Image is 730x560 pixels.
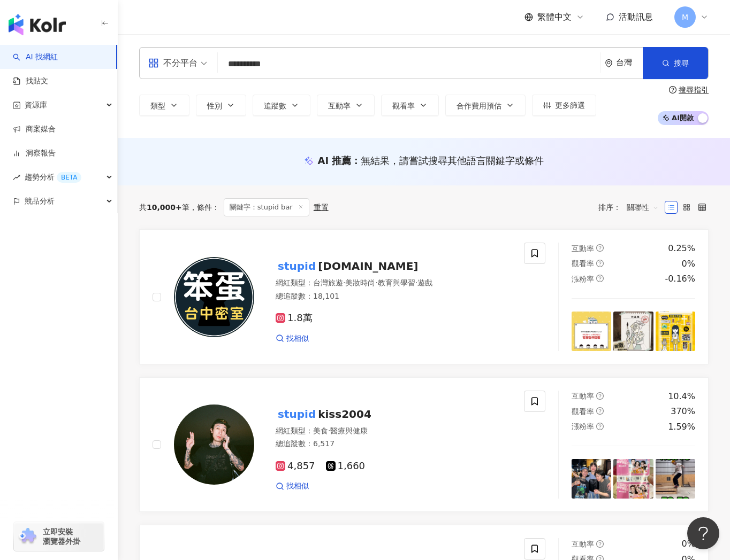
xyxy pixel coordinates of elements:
[555,101,585,110] span: 更多篩選
[139,203,189,212] div: 共 筆
[330,426,368,435] span: 醫療與健康
[415,278,417,287] span: ·
[627,199,659,216] span: 關聯性
[13,124,56,135] a: 商案媒合
[318,408,371,421] span: kiss2004
[313,426,328,435] span: 美食
[13,52,58,63] a: searchAI 找網紅
[375,278,377,287] span: ·
[174,257,254,337] img: KOL Avatar
[328,102,351,110] span: 互動率
[318,260,418,273] span: [DOMAIN_NAME]
[150,102,165,110] span: 類型
[326,461,366,472] span: 1,660
[13,174,20,181] span: rise
[13,76,48,87] a: 找貼文
[572,422,594,431] span: 漲粉率
[14,522,104,551] a: chrome extension立即安裝 瀏覽器外掛
[674,59,689,67] span: 搜尋
[596,275,604,282] span: question-circle
[361,155,544,166] span: 無結果，請嘗試搜尋其他語言關鍵字或條件
[276,258,318,275] mark: stupid
[445,95,526,116] button: 合作費用預估
[668,391,695,402] div: 10.4%
[682,11,688,23] span: M
[147,203,182,212] span: 10,000+
[207,102,222,110] span: 性別
[532,95,596,116] button: 更多篩選
[687,517,719,549] iframe: Help Scout Beacon - Open
[313,278,343,287] span: 台灣旅遊
[682,538,695,550] div: 0%
[276,278,511,289] div: 網紅類型 ：
[572,407,594,416] span: 觀看率
[345,278,375,287] span: 美妝時尚
[25,189,55,213] span: 競品分析
[196,95,246,116] button: 性別
[9,14,66,35] img: logo
[264,102,286,110] span: 追蹤數
[139,377,709,512] a: KOL Avatarstupidkiss2004網紅類型：美食·醫療與健康總追蹤數：6,5174,8571,660找相似互動率question-circle10.4%觀看率question-ci...
[665,273,695,285] div: -0.16%
[276,439,511,449] div: 總追蹤數 ： 6,517
[572,259,594,268] span: 觀看率
[669,86,676,94] span: question-circle
[276,406,318,423] mark: stupid
[457,102,501,110] span: 合作費用預估
[43,527,80,546] span: 立即安裝 瀏覽器外掛
[596,392,604,400] span: question-circle
[276,313,313,324] span: 1.8萬
[605,59,613,67] span: environment
[671,406,695,417] div: 370%
[392,102,415,110] span: 觀看率
[25,165,81,189] span: 趨勢分析
[378,278,415,287] span: 教育與學習
[643,47,708,79] button: 搜尋
[572,392,594,400] span: 互動率
[656,312,695,351] img: post-image
[417,278,432,287] span: 遊戲
[613,459,653,499] img: post-image
[572,275,594,283] span: 漲粉率
[318,154,544,167] div: AI 推薦 ：
[668,421,695,433] div: 1.59%
[13,148,56,159] a: 洞察報告
[189,203,219,212] span: 條件 ：
[253,95,310,116] button: 追蹤數
[668,243,695,254] div: 0.25%
[596,260,604,267] span: question-circle
[17,528,38,545] img: chrome extension
[596,244,604,252] span: question-circle
[276,333,309,344] a: 找相似
[572,244,594,253] span: 互動率
[276,426,511,437] div: 網紅類型 ：
[174,405,254,485] img: KOL Avatar
[139,95,189,116] button: 類型
[596,423,604,430] span: question-circle
[596,407,604,415] span: question-circle
[25,93,47,117] span: 資源庫
[276,291,511,302] div: 總追蹤數 ： 18,101
[57,172,81,183] div: BETA
[596,540,604,548] span: question-circle
[286,481,309,492] span: 找相似
[276,481,309,492] a: 找相似
[317,95,375,116] button: 互動率
[613,312,653,351] img: post-image
[619,12,653,22] span: 活動訊息
[148,58,159,68] span: appstore
[314,203,329,212] div: 重置
[148,55,197,72] div: 不分平台
[139,229,709,364] a: KOL Avatarstupid[DOMAIN_NAME]網紅類型：台灣旅遊·美妝時尚·教育與學習·遊戲總追蹤數：18,1011.8萬找相似互動率question-circle0.25%觀看率q...
[276,461,315,472] span: 4,857
[572,540,594,548] span: 互動率
[537,11,572,23] span: 繁體中文
[682,258,695,270] div: 0%
[572,459,611,499] img: post-image
[656,459,695,499] img: post-image
[572,312,611,351] img: post-image
[679,85,709,94] div: 搜尋指引
[343,278,345,287] span: ·
[328,426,330,435] span: ·
[286,333,309,344] span: 找相似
